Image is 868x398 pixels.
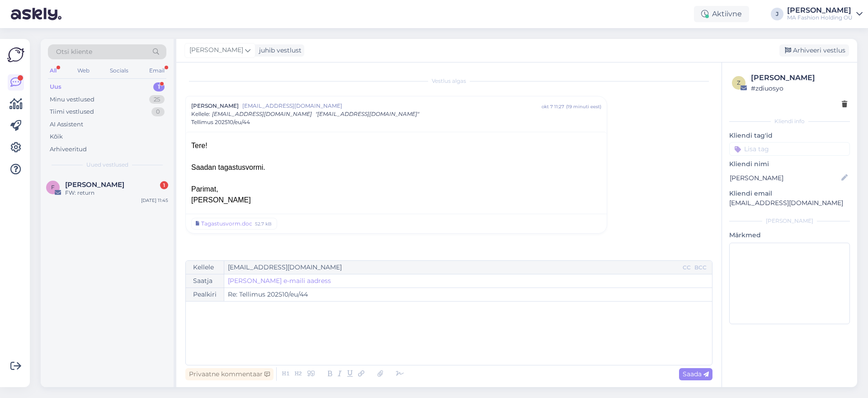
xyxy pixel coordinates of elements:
[729,117,850,125] div: Kliendi info
[50,120,83,129] div: AI Assistent
[751,83,847,93] div: # zdiuosyo
[316,110,419,117] span: "[EMAIL_ADDRESS][DOMAIN_NAME]"
[693,264,708,272] div: BCC
[147,65,166,77] div: Email
[191,184,601,195] div: Parimat,
[7,46,24,63] img: Askly Logo
[186,261,224,274] div: Kellele
[681,264,693,272] div: CC
[787,7,853,14] div: [PERSON_NAME]
[86,161,128,169] span: Uued vestlused
[50,107,94,116] div: Tiimi vestlused
[141,197,168,204] div: [DATE] 11:45
[108,65,130,77] div: Socials
[153,82,165,91] div: 1
[566,103,601,110] div: ( 19 minuti eest )
[185,77,712,85] div: Vestlus algas
[254,220,273,228] div: 52.7 kB
[729,142,850,156] input: Lisa tag
[189,45,243,55] span: [PERSON_NAME]
[255,46,302,55] div: juhib vestlust
[56,47,92,57] span: Otsi kliente
[65,189,168,197] div: FW: return
[787,14,853,21] div: MA Fashion Holding OÜ
[48,65,58,77] div: All
[224,288,712,301] input: Write subject here...
[242,102,542,110] span: [EMAIL_ADDRESS][DOMAIN_NAME]
[201,220,252,228] div: Tagastusvorm.doc
[191,195,601,206] div: [PERSON_NAME]
[779,44,849,57] div: Arhiveeri vestlus
[50,82,61,91] div: Uus
[224,261,681,274] input: Recepient...
[185,368,274,380] div: Privaatne kommentaar
[160,181,168,189] div: 1
[191,118,250,126] span: Tellimus 202510/eu/44
[683,370,709,378] span: Saada
[186,288,224,301] div: Pealkiri
[191,218,277,230] a: Tagastusvorm.doc52.7 kB
[50,132,63,141] div: Kõik
[151,107,165,116] div: 0
[191,162,601,173] div: Saadan tagastusvormi.
[228,276,331,286] a: [PERSON_NAME] e-maili aadress
[50,145,87,154] div: Arhiveeritud
[542,103,564,110] div: okt 7 11:27
[65,181,124,189] span: Femke De Wannemacker
[729,189,850,198] p: Kliendi email
[729,217,850,225] div: [PERSON_NAME]
[75,65,91,77] div: Web
[149,95,165,104] div: 25
[771,8,783,20] div: J
[737,79,741,86] span: z
[729,230,850,240] p: Märkmed
[729,131,850,140] p: Kliendi tag'id
[191,110,210,117] span: Kellele :
[787,7,863,21] a: [PERSON_NAME]MA Fashion Holding OÜ
[186,274,224,288] div: Saatja
[212,110,312,117] span: [EMAIL_ADDRESS][DOMAIN_NAME]
[730,173,840,183] input: Lisa nimi
[694,6,749,22] div: Aktiivne
[191,102,239,110] span: [PERSON_NAME]
[191,140,601,151] div: Tere!
[50,95,94,104] div: Minu vestlused
[729,159,850,169] p: Kliendi nimi
[751,72,847,83] div: [PERSON_NAME]
[729,198,850,208] p: [EMAIL_ADDRESS][DOMAIN_NAME]
[51,184,55,191] span: F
